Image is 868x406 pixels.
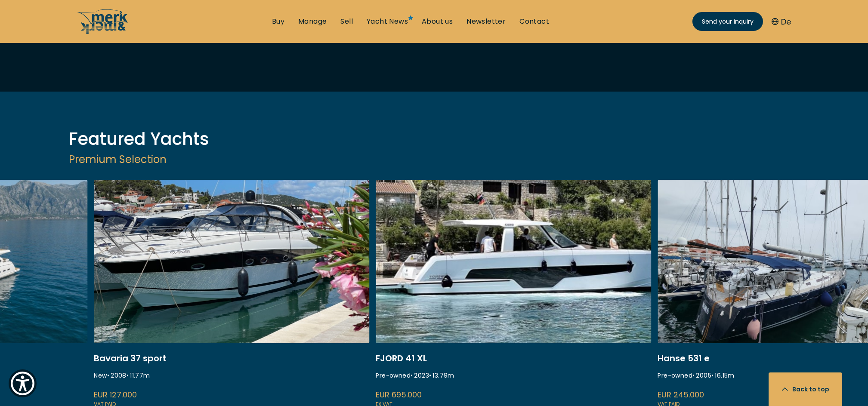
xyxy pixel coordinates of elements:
[422,17,453,26] a: About us
[9,369,37,397] button: Show Accessibility Preferences
[769,372,842,406] button: Back to top
[702,17,754,26] span: Send your inquiry
[298,17,327,26] a: Manage
[692,12,763,31] a: Send your inquiry
[772,16,791,28] button: De
[272,17,284,26] a: Buy
[367,17,408,26] a: Yacht News
[77,27,129,37] a: /
[340,17,353,26] a: Sell
[519,17,549,26] a: Contact
[466,17,506,26] a: Newsletter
